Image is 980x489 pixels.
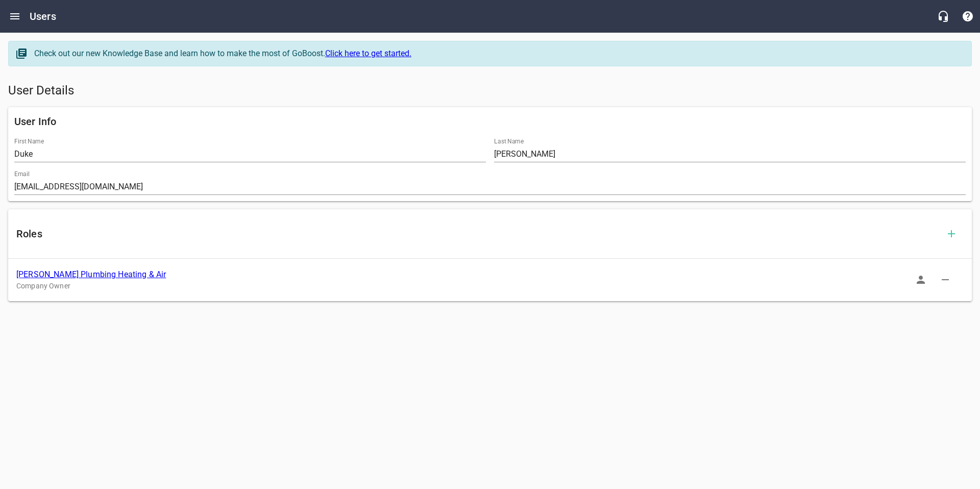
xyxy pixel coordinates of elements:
button: Add Role [939,222,964,246]
button: Delete Role [933,267,958,292]
a: Click here to get started. [325,48,411,58]
label: Last Name [494,138,524,144]
h5: User Details [8,83,972,99]
label: Email [14,171,30,177]
label: First Name [14,138,44,144]
h6: Users [30,8,56,25]
button: Support Portal [955,4,980,29]
h6: User Info [14,113,966,130]
h6: Roles [16,226,939,242]
button: Live Chat [931,4,955,29]
button: Open drawer [3,4,27,29]
p: Company Owner [16,281,947,291]
div: Check out our new Knowledge Base and learn how to make the most of GoBoost. [34,47,961,60]
a: [PERSON_NAME] Plumbing Heating & Air [16,270,166,279]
